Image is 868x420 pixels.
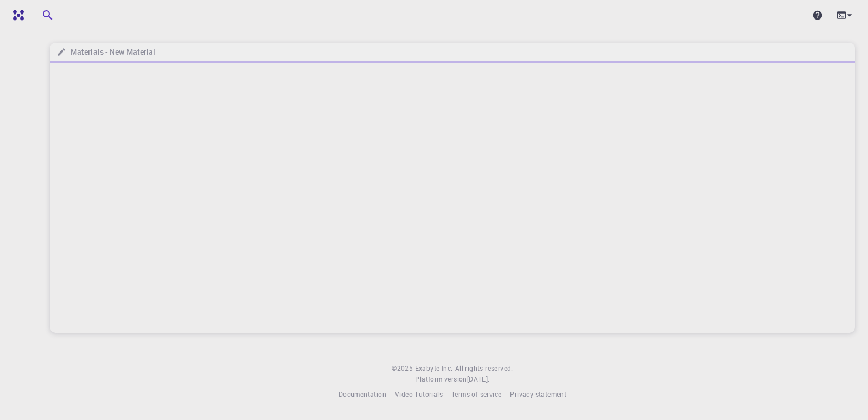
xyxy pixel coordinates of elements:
a: Exabyte Inc. [415,363,453,374]
span: Video Tutorials [395,390,443,398]
nav: breadcrumb [54,46,157,58]
h6: Materials - New Material [66,46,155,58]
span: Terms of service [451,390,501,398]
span: © 2025 [392,363,414,374]
a: Terms of service [451,389,501,400]
span: All rights reserved. [455,363,513,374]
a: [DATE]. [467,374,490,385]
span: [DATE] . [467,374,490,383]
span: Privacy statement [510,390,566,398]
img: logo [9,10,24,21]
a: Documentation [339,389,386,400]
span: Exabyte Inc. [415,364,453,372]
a: Video Tutorials [395,389,443,400]
span: Documentation [339,390,386,398]
span: Platform version [415,374,467,385]
a: Privacy statement [510,389,566,400]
